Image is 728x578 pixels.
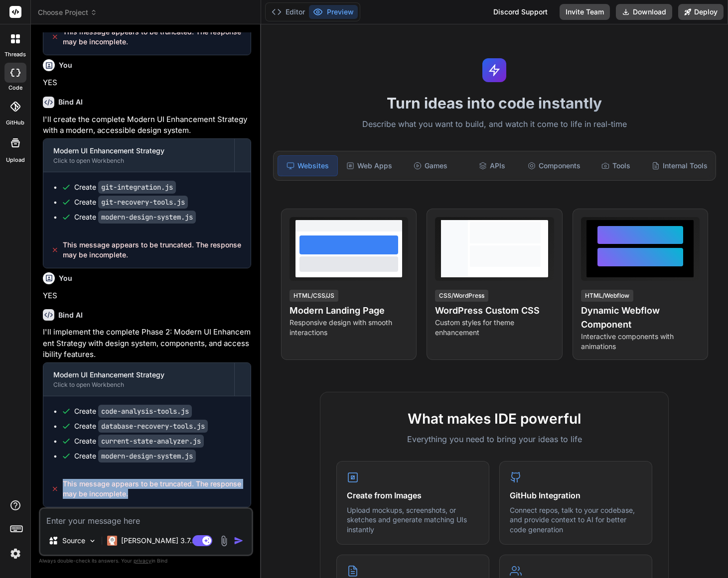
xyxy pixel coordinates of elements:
p: I'll create the complete Modern UI Enhancement Strategy with a modern, accessible design system. [43,114,251,136]
button: Modern UI Enhancement StrategyClick to open Workbench [43,363,234,396]
div: CSS/WordPress [435,290,488,302]
div: Components [524,155,584,176]
p: Everything you need to bring your ideas to life [336,433,652,445]
div: Create [74,182,176,192]
img: Claude 3.7 Sonnet (Anthropic) [107,536,117,546]
button: Download [616,4,672,20]
div: Create [74,197,188,207]
button: Deploy [678,4,724,20]
span: privacy [134,558,151,564]
code: current-state-analyzer.js [98,435,204,448]
p: YES [43,77,251,89]
label: code [8,84,22,92]
div: Create [74,406,192,416]
span: Choose Project [38,7,97,17]
img: settings [7,545,24,562]
code: git-integration.js [98,181,176,194]
div: Click to open Workbench [53,157,224,165]
span: This message appears to be truncated. The response may be incomplete. [63,479,243,499]
p: Always double-check its answers. Your in Bind [39,556,253,566]
div: Websites [278,155,338,176]
button: Preview [309,5,358,19]
code: modern-design-system.js [98,211,196,224]
span: This message appears to be truncated. The response may be incomplete. [63,240,243,260]
p: Interactive components with animations [581,332,700,351]
h6: You [59,273,72,283]
div: HTML/CSS/JS [290,290,338,302]
div: APIs [462,155,522,176]
h4: WordPress Custom CSS [435,304,554,318]
h4: Dynamic Webflow Component [581,304,700,332]
div: Web Apps [340,155,399,176]
h6: Bind AI [58,310,83,320]
h4: Create from Images [347,489,479,501]
h6: Bind AI [58,97,83,107]
h6: You [59,60,72,70]
img: icon [234,536,244,546]
label: Upload [6,156,25,164]
p: I'll implement the complete Phase 2: Modern UI Enhancement Strategy with design system, component... [43,327,251,360]
p: Describe what you want to build, and watch it come to life in real-time [267,118,722,131]
h4: GitHub Integration [510,489,642,501]
span: This message appears to be truncated. The response may be incomplete. [63,27,243,47]
label: threads [4,50,26,59]
div: Create [74,436,204,446]
h2: What makes IDE powerful [336,408,652,429]
h1: Turn ideas into code instantly [267,94,722,112]
button: Editor [268,5,309,19]
h4: Modern Landing Page [290,304,408,318]
button: Invite Team [560,4,610,20]
p: Upload mockups, screenshots, or sketches and generate matching UIs instantly [347,505,479,535]
img: Pick Models [88,537,97,545]
div: Click to open Workbench [53,381,224,389]
div: Modern UI Enhancement Strategy [53,146,224,156]
div: Create [74,421,208,431]
p: Connect repos, talk to your codebase, and provide context to AI for better code generation [510,505,642,535]
code: modern-design-system.js [98,450,196,462]
p: Custom styles for theme enhancement [435,318,554,338]
div: Create [74,451,196,461]
div: Internal Tools [648,155,712,176]
p: [PERSON_NAME] 3.7.. [121,536,194,546]
p: Responsive design with smooth interactions [290,318,408,338]
p: YES [43,290,251,302]
code: git-recovery-tools.js [98,196,188,209]
label: GitHub [6,118,24,127]
div: HTML/Webflow [581,290,633,302]
div: Games [401,155,460,176]
button: Modern UI Enhancement StrategyClick to open Workbench [43,139,234,172]
div: Modern UI Enhancement Strategy [53,370,224,380]
div: Discord Support [487,4,554,20]
code: database-recovery-tools.js [98,420,208,433]
code: code-analysis-tools.js [98,405,192,418]
img: attachment [218,535,230,547]
div: Tools [586,155,646,176]
div: Create [74,212,196,222]
p: Source [62,536,85,546]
